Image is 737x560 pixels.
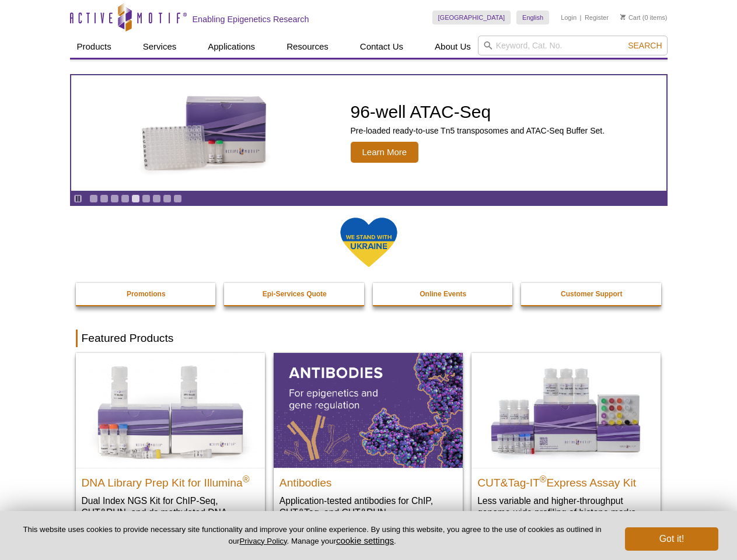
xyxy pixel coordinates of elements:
a: Go to slide 2 [100,194,109,203]
img: We Stand With Ukraine [340,216,398,268]
a: Toggle autoplay [74,194,82,203]
p: Less variable and higher-throughput genome-wide profiling of histone marks​. [477,495,655,519]
a: Go to slide 4 [121,194,130,203]
strong: Online Events [420,290,466,298]
a: Go to slide 9 [173,194,182,203]
a: Privacy Policy [239,537,287,545]
a: Login [561,13,577,22]
a: Products [70,36,118,58]
strong: Epi-Services Quote [263,290,327,298]
a: Go to slide 7 [152,194,161,203]
span: Search [628,41,662,50]
img: CUT&Tag-IT® Express Assay Kit [471,353,661,467]
a: Active Motif Kit photo 96-well ATAC-Seq Pre-loaded ready-to-use Tn5 transposomes and ATAC-Seq Buf... [71,75,666,191]
a: Go to slide 6 [142,194,151,203]
strong: Promotions [127,290,166,298]
a: [GEOGRAPHIC_DATA] [432,10,511,24]
a: Go to slide 5 [131,194,140,203]
a: Go to slide 3 [110,194,119,203]
li: (0 items) [620,10,668,24]
button: Search [624,40,665,51]
sup: ® [243,474,250,484]
a: Contact Us [353,36,410,58]
a: DNA Library Prep Kit for Illumina DNA Library Prep Kit for Illumina® Dual Index NGS Kit for ChIP-... [76,353,265,541]
strong: Customer Support [561,290,622,298]
img: DNA Library Prep Kit for Illumina [76,353,265,467]
a: CUT&Tag-IT® Express Assay Kit CUT&Tag-IT®Express Assay Kit Less variable and higher-throughput ge... [471,353,661,530]
p: Dual Index NGS Kit for ChIP-Seq, CUT&RUN, and ds methylated DNA assays. [82,495,259,530]
img: Active Motif Kit photo [132,89,278,177]
h2: DNA Library Prep Kit for Illumina [82,471,259,489]
p: Application-tested antibodies for ChIP, CUT&Tag, and CUT&RUN. [280,495,457,519]
p: This website uses cookies to provide necessary site functionality and improve your online experie... [19,524,606,547]
img: All Antibodies [274,353,463,467]
a: Applications [201,36,262,58]
a: Resources [280,36,336,58]
a: Go to slide 1 [89,194,98,203]
a: Customer Support [521,283,662,305]
li: | [580,10,582,24]
a: Register [585,13,609,22]
button: cookie settings [336,535,394,545]
h2: 96-well ATAC-Seq [351,103,605,121]
a: All Antibodies Antibodies Application-tested antibodies for ChIP, CUT&Tag, and CUT&RUN. [274,353,463,530]
sup: ® [540,474,547,484]
a: Go to slide 8 [163,194,172,203]
h2: Featured Products [76,330,662,347]
a: Services [136,36,184,58]
a: Epi-Services Quote [224,283,365,305]
a: Online Events [373,283,514,305]
article: 96-well ATAC-Seq [71,75,666,191]
a: Cart [620,13,641,22]
a: About Us [428,36,478,58]
h2: CUT&Tag-IT Express Assay Kit [477,471,655,489]
input: Keyword, Cat. No. [478,36,668,55]
h2: Enabling Epigenetics Research [193,14,309,24]
span: Learn More [351,142,419,163]
h2: Antibodies [280,471,457,489]
a: English [516,10,549,24]
img: Your Cart [620,14,626,20]
button: Got it! [625,527,718,551]
a: Promotions [76,283,217,305]
p: Pre-loaded ready-to-use Tn5 transposomes and ATAC-Seq Buffer Set. [351,125,605,136]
